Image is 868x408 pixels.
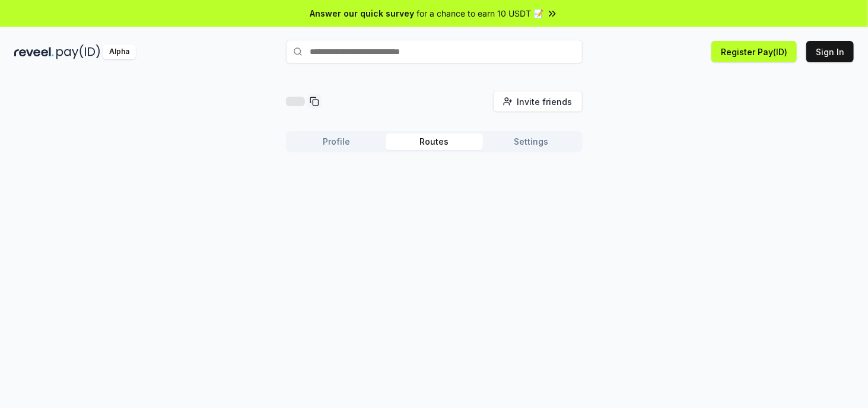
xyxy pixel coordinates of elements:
button: Sign In [806,41,854,62]
span: for a chance to earn 10 USDT 📝 [417,7,544,20]
div: Alpha [103,44,136,59]
button: Invite friends [493,91,583,112]
button: Register Pay(ID) [711,41,797,62]
button: Routes [386,133,483,150]
img: pay_id [56,44,100,59]
span: Invite friends [517,95,573,108]
img: reveel_dark [14,44,54,59]
span: Answer our quick survey [310,7,415,20]
button: Settings [483,133,580,150]
button: Profile [288,133,386,150]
